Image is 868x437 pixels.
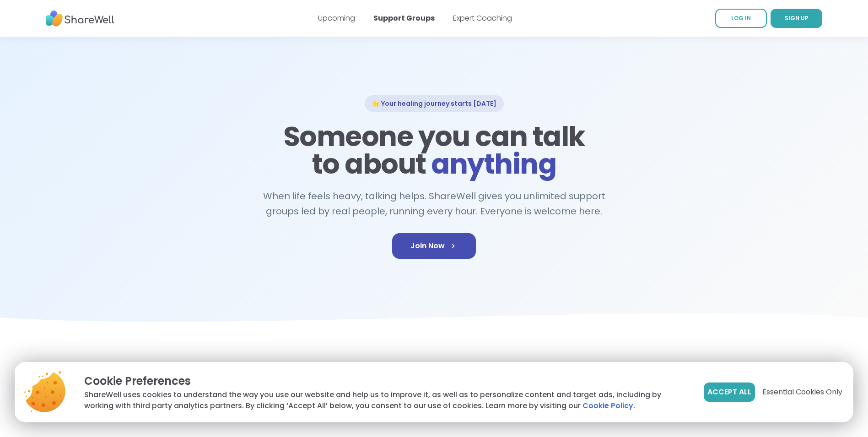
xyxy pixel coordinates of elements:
a: Expert Coaching [453,13,512,23]
span: Essential Cookies Only [762,387,842,398]
span: anything [431,145,556,183]
a: Cookie Policy. [582,400,635,411]
h2: When life feels heavy, talking helps. ShareWell gives you unlimited support groups led by real pe... [259,189,610,218]
h1: Someone you can talk to about [280,123,588,178]
span: LOG IN [731,14,751,22]
a: Support Groups [373,13,435,23]
span: Accept All [707,387,751,398]
div: 🌟 Your healing journey starts [DATE] [365,95,504,112]
a: Join Now [392,233,476,259]
button: Accept All [704,382,755,402]
span: SIGN UP [785,14,809,22]
a: Upcoming [318,13,355,23]
p: ShareWell uses cookies to understand the way you use our website and help us to improve it, as we... [84,389,689,411]
p: Cookie Preferences [84,373,689,389]
img: ShareWell Nav Logo [46,6,114,31]
span: Join Now [410,240,458,251]
a: SIGN UP [771,9,822,28]
a: LOG IN [715,9,767,28]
